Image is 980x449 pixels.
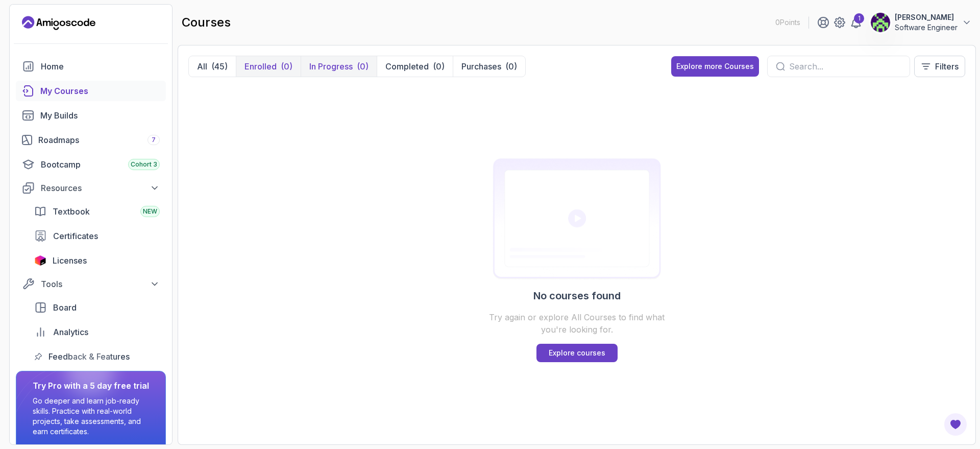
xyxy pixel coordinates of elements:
[40,85,160,97] div: My Courses
[28,250,166,271] a: licenses
[41,182,160,194] div: Resources
[53,230,98,242] span: Certificates
[28,226,166,246] a: certificates
[143,207,157,216] span: NEW
[357,60,369,73] div: (0)
[152,136,156,144] span: 7
[935,60,959,73] p: Filters
[775,17,800,28] p: 0 Points
[53,301,77,314] span: Board
[40,109,160,122] div: My Builds
[48,350,130,363] span: Feedback & Features
[197,60,207,73] p: All
[16,81,166,101] a: courses
[377,56,453,77] button: Completed(0)
[244,60,277,73] p: Enrolled
[871,13,890,32] img: user profile image
[53,326,88,338] span: Analytics
[22,15,95,31] a: Landing page
[461,60,501,73] p: Purchases
[16,56,166,77] a: home
[53,205,90,218] span: Textbook
[28,322,166,342] a: analytics
[16,275,166,293] button: Tools
[943,412,968,437] button: Open Feedback Button
[895,22,958,33] p: Software Engineer
[189,56,236,77] button: All(45)
[479,158,675,280] img: Certificates empty-state
[789,60,901,73] input: Search...
[16,154,166,175] a: bootcamp
[281,60,292,73] div: (0)
[671,56,759,77] button: Explore more Courses
[914,56,965,77] button: Filters
[433,60,445,73] div: (0)
[236,56,301,77] button: Enrolled(0)
[41,278,160,290] div: Tools
[301,56,377,77] button: In Progress(0)
[33,396,149,437] p: Go deeper and learn job-ready skills. Practice with real-world projects, take assessments, and ea...
[131,160,157,169] span: Cohort 3
[211,60,228,73] div: (45)
[41,60,160,73] div: Home
[505,60,517,73] div: (0)
[41,158,160,171] div: Bootcamp
[309,60,353,73] p: In Progress
[850,16,862,29] a: 1
[28,346,166,367] a: feedback
[28,201,166,222] a: textbook
[870,12,972,33] button: user profile image[PERSON_NAME]Software Engineer
[38,134,160,146] div: Roadmaps
[549,348,605,358] p: Explore courses
[28,297,166,318] a: board
[854,13,864,23] div: 1
[479,311,675,336] p: Try again or explore All Courses to find what you're looking for.
[34,255,46,266] img: jetbrains icon
[385,60,429,73] p: Completed
[895,12,958,22] p: [PERSON_NAME]
[53,254,87,267] span: Licenses
[16,130,166,150] a: roadmaps
[676,61,754,72] div: Explore more Courses
[182,14,231,31] h2: courses
[16,105,166,126] a: builds
[16,179,166,197] button: Resources
[536,344,618,362] a: Explore courses
[533,289,621,303] h2: No courses found
[453,56,525,77] button: Purchases(0)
